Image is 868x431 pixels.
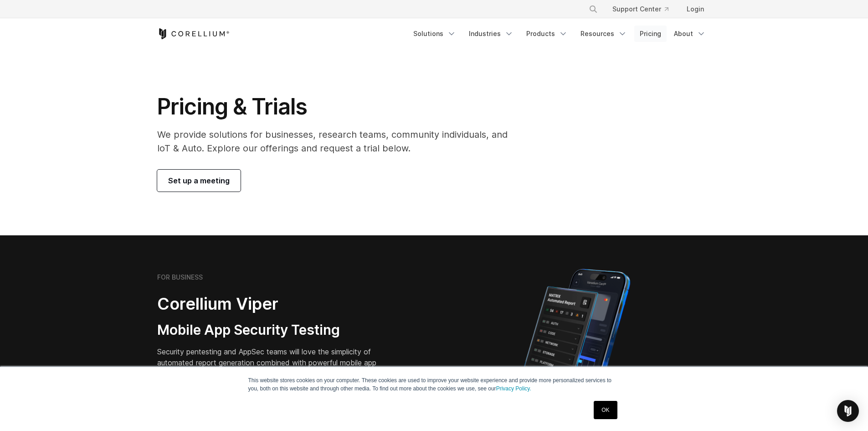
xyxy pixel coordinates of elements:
[157,170,241,192] a: Set up a meeting
[837,400,859,422] div: Open Intercom Messenger
[634,26,667,42] a: Pricing
[496,385,531,392] a: Privacy Policy.
[168,175,230,186] span: Set up a meeting
[157,273,203,281] h6: FOR BUSINESS
[578,1,711,17] div: Navigation Menu
[157,128,520,155] p: We provide solutions for businesses, research teams, community individuals, and IoT & Auto. Explo...
[585,1,601,17] button: Search
[575,26,632,42] a: Resources
[521,26,573,42] a: Products
[605,1,676,17] a: Support Center
[463,26,519,42] a: Industries
[157,93,520,120] h1: Pricing & Trials
[668,26,711,42] a: About
[594,401,617,419] a: OK
[157,294,390,314] h2: Corellium Viper
[157,346,390,379] p: Security pentesting and AppSec teams will love the simplicity of automated report generation comb...
[157,322,390,339] h3: Mobile App Security Testing
[508,265,646,424] img: Corellium MATRIX automated report on iPhone showing app vulnerability test results across securit...
[157,28,230,39] a: Corellium Home
[408,26,711,42] div: Navigation Menu
[679,1,711,17] a: Login
[248,376,620,393] p: This website stores cookies on your computer. These cookies are used to improve your website expe...
[408,26,462,42] a: Solutions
